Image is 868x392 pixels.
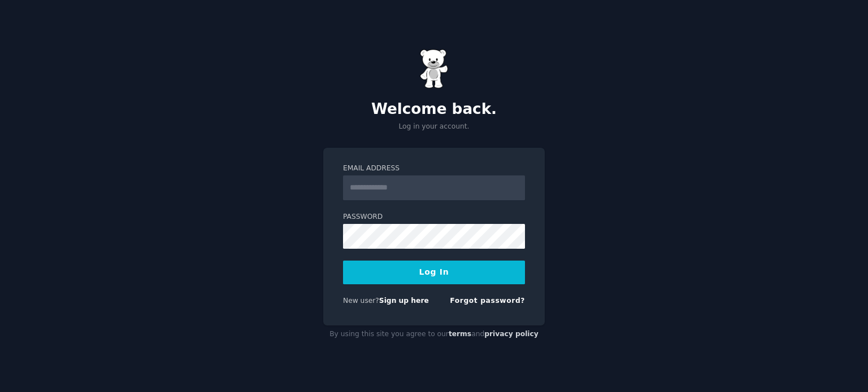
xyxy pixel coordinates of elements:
[484,330,539,338] a: privacy policy
[343,297,379,305] span: New user?
[420,49,448,89] img: Gummy Bear
[323,122,545,132] p: Log in your account.
[450,297,525,305] a: Forgot password?
[323,100,545,118] h2: Welcome back.
[449,330,471,338] a: terms
[323,325,545,343] div: By using this site you agree to our and
[343,212,525,222] label: Password
[379,297,429,305] a: Sign up here
[343,261,525,284] button: Log In
[343,164,525,174] label: Email Address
